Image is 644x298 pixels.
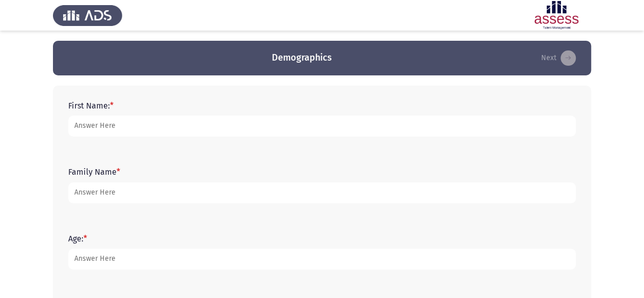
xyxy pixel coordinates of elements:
input: add answer text [68,116,576,137]
input: add answer text [68,249,576,269]
input: add answer text [68,182,576,203]
label: Age: [68,234,87,243]
h3: Demographics [272,51,332,64]
button: load next page [538,50,579,66]
label: First Name: [68,101,114,111]
label: Family Name [68,167,120,177]
img: Assess Talent Management logo [53,1,122,30]
img: Assessment logo of ASSESS Focus 4 Module Assessment [522,1,591,30]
